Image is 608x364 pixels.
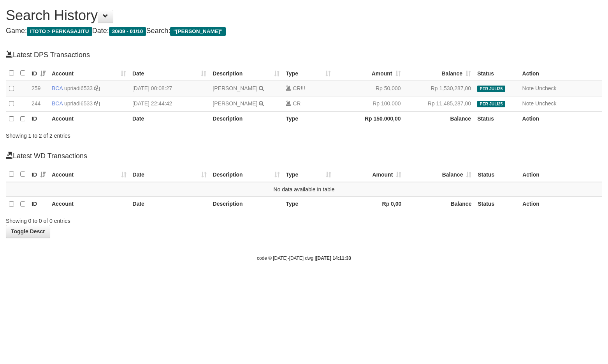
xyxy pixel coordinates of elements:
[334,167,404,182] th: Amount: activate to sort column ascending
[283,196,335,212] th: Type
[28,66,49,81] th: ID: activate to sort column ascending
[52,100,63,107] span: BCA
[52,85,63,91] span: BCA
[213,85,257,91] a: [PERSON_NAME]
[293,100,300,107] span: CR
[474,167,519,182] th: Status
[28,167,49,182] th: ID: activate to sort column ascending
[519,196,602,212] th: Action
[477,86,505,92] span: PER JULI25
[535,85,556,91] a: Uncheck
[6,182,602,197] td: No data available in table
[49,112,129,127] th: Account
[49,196,130,212] th: Account
[519,66,602,81] th: Action
[257,255,351,261] small: code © [DATE]-[DATE] dwg |
[28,196,49,212] th: ID
[49,167,130,182] th: Account: activate to sort column ascending
[293,85,300,91] span: CR
[170,27,225,36] span: "[PERSON_NAME]"
[209,112,283,127] th: Description
[213,100,257,107] a: [PERSON_NAME]
[535,100,556,107] a: Uncheck
[404,81,474,96] td: Rp 1,530,287,00
[283,66,334,81] th: Type: activate to sort column ascending
[109,27,146,36] span: 30/09 - 01/10
[130,167,210,182] th: Date: activate to sort column ascending
[404,96,474,112] td: Rp 11,485,287,00
[334,66,404,81] th: Amount: activate to sort column ascending
[6,151,602,160] h4: Latest WD Transactions
[404,167,474,182] th: Balance: activate to sort column ascending
[6,129,248,140] div: Showing 1 to 2 of 2 entries
[94,100,100,107] a: Copy upriadi6533 to clipboard
[283,167,335,182] th: Type: activate to sort column ascending
[64,85,93,91] a: upriadi6533
[64,100,93,107] a: upriadi6533
[6,225,50,238] a: Toggle Descr
[129,66,209,81] th: Date: activate to sort column ascending
[519,167,602,182] th: Action
[334,96,404,112] td: Rp 100,000
[210,167,283,182] th: Description: activate to sort column ascending
[209,66,283,81] th: Description: activate to sort column ascending
[522,100,534,107] a: Note
[27,27,92,36] span: ITOTO > PERKASAJITU
[283,112,334,127] th: Type
[129,81,209,96] td: [DATE] 00:08:27
[130,196,210,212] th: Date
[129,96,209,112] td: [DATE] 22:44:42
[6,8,602,23] h1: Search History
[49,66,129,81] th: Account: activate to sort column ascending
[129,112,209,127] th: Date
[334,112,404,127] th: Rp 150.000,00
[404,66,474,81] th: Balance: activate to sort column ascending
[404,196,474,212] th: Balance
[474,196,519,212] th: Status
[283,81,334,96] td: !!!
[28,81,49,96] td: 259
[474,112,519,127] th: Status
[94,85,100,91] a: Copy upriadi6533 to clipboard
[519,112,602,127] th: Action
[28,96,49,112] td: 244
[6,50,602,59] h4: Latest DPS Transactions
[477,101,505,107] span: PER JULI25
[6,214,248,225] div: Showing 0 to 0 of 0 entries
[6,27,602,35] h4: Game: Date: Search:
[316,255,351,261] strong: [DATE] 14:11:33
[404,112,474,127] th: Balance
[522,85,534,91] a: Note
[28,112,49,127] th: ID
[210,196,283,212] th: Description
[334,81,404,96] td: Rp 50,000
[334,196,404,212] th: Rp 0,00
[474,66,519,81] th: Status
